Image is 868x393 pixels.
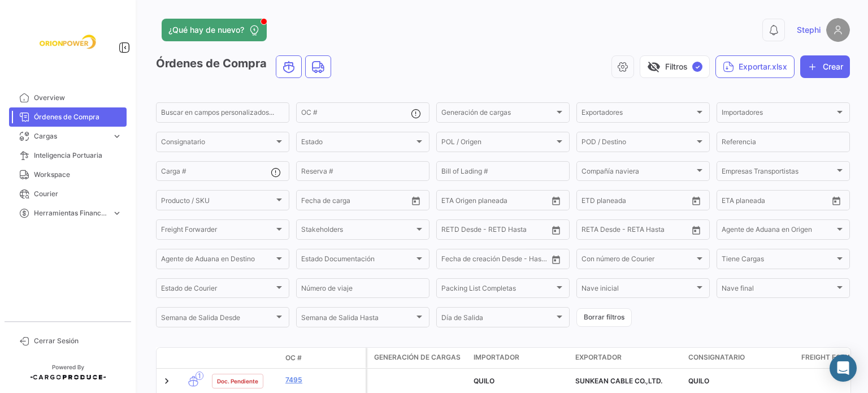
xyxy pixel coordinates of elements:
span: Agente de Aduana en Origen [722,227,835,235]
span: Semana de Salida Hasta [301,316,414,323]
datatable-header-cell: Modo de Transporte [179,353,207,362]
span: Nave inicial [581,286,695,294]
span: Estado Documentación [301,257,414,265]
h3: Órdenes de Compra [156,55,335,78]
span: Herramientas Financieras [34,208,107,218]
a: Órdenes de Compra [9,107,127,127]
a: Workspace [9,165,127,184]
input: Hasta [329,198,380,206]
span: Estado [301,140,414,148]
span: Nave final [722,286,835,294]
a: Inteligencia Portuaria [9,146,127,165]
span: Estado de Courier [161,286,274,294]
span: Generación de cargas [441,110,554,118]
button: Open calendar [407,192,424,209]
span: POL / Origen [441,140,554,148]
span: Doc. Pendiente [217,377,258,386]
span: expand_more [112,208,122,218]
span: Consignatario [161,140,274,148]
button: Land [306,56,331,77]
span: QUILO [474,377,494,385]
input: Desde [441,257,462,265]
button: Ocean [276,56,301,77]
a: Courier [9,184,127,204]
span: Freight Forwarder [161,227,274,235]
span: Tiene Cargas [722,257,835,265]
button: Open calendar [548,192,565,209]
input: Desde [301,198,322,206]
datatable-header-cell: Importador [469,348,571,368]
img: f26a05d0-2fea-4301-a0f6-b8409df5d1eb.jpeg [40,14,96,70]
span: visibility_off [647,60,661,74]
a: Expand/Collapse Row [161,375,172,387]
span: Generación de cargas [374,352,461,362]
span: Semana de Salida Desde [161,316,274,323]
span: Consignatario [688,352,745,362]
input: Desde [441,198,462,206]
input: Hasta [610,227,661,235]
span: POD / Destino [581,140,695,148]
span: Stephi [797,24,821,36]
input: Desde [581,227,602,235]
span: QUILO [688,377,709,385]
a: Overview [9,88,127,107]
button: Open calendar [688,192,705,209]
span: ✓ [692,62,702,72]
div: Abrir Intercom Messenger [830,355,857,382]
button: ¿Qué hay de nuevo? [162,19,267,41]
span: SUNKEAN CABLE CO.,LTD. [575,377,662,385]
input: Hasta [470,227,520,235]
span: Cerrar Sesión [34,336,122,346]
span: Packing List Completas [441,286,554,294]
button: Borrar filtros [576,308,632,327]
input: Hasta [470,257,520,265]
span: Overview [34,93,122,103]
span: Órdenes de Compra [34,112,122,122]
span: Agente de Aduana en Destino [161,257,274,265]
button: Open calendar [688,222,705,239]
span: Inteligencia Portuaria [34,150,122,161]
input: Desde [581,198,602,206]
input: Desde [441,227,462,235]
datatable-header-cell: Consignatario [684,348,797,368]
span: Día de Salida [441,316,554,323]
input: Desde [722,198,742,206]
span: Courier [34,189,122,199]
span: Stakeholders [301,227,414,235]
span: OC # [285,353,302,363]
span: Importadores [722,110,835,118]
datatable-header-cell: Estado Doc. [207,353,281,362]
button: Open calendar [548,222,565,239]
span: Cargas [34,131,107,141]
input: Hasta [470,198,520,206]
span: ¿Qué hay de nuevo? [168,24,244,36]
span: Compañía naviera [581,169,695,177]
input: Hasta [610,198,661,206]
button: Crear [800,55,850,78]
span: Workspace [34,170,122,180]
span: Producto / SKU [161,198,274,206]
datatable-header-cell: Exportador [571,348,684,368]
span: expand_more [112,131,122,141]
input: Hasta [750,198,801,206]
datatable-header-cell: OC # [281,348,366,368]
button: Exportar.xlsx [715,55,795,78]
span: 1 [196,372,203,380]
button: Open calendar [548,251,565,268]
span: Exportador [575,352,622,362]
button: visibility_offFiltros✓ [640,55,710,78]
button: Open calendar [828,192,845,209]
span: Empresas Transportistas [722,169,835,177]
datatable-header-cell: Generación de cargas [367,348,469,368]
span: Exportadores [581,110,695,118]
img: placeholder-user.png [826,18,850,42]
a: 7495 [285,375,361,385]
span: Importador [474,352,519,362]
span: Con número de Courier [581,257,695,265]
